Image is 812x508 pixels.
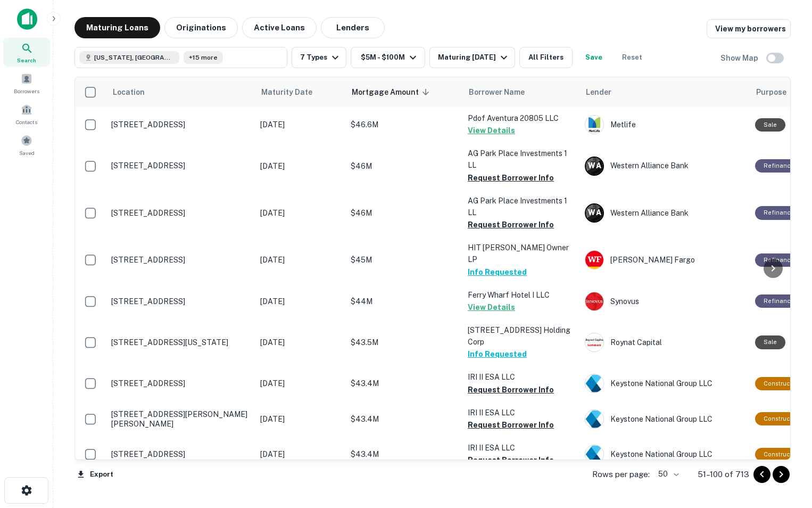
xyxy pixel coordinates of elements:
[755,253,803,267] div: This loan purpose was for refinancing
[261,86,326,99] span: Maturity Date
[3,69,50,97] a: Borrowers
[255,77,345,107] th: Maturity Date
[615,47,649,68] button: Reset
[111,161,250,170] p: [STREET_ADDRESS]
[351,47,425,68] button: $5M - $100M
[74,47,287,68] button: [US_STATE], [GEOGRAPHIC_DATA]+15 more
[111,120,250,129] p: [STREET_ADDRESS]
[585,445,744,464] div: Keystone National Group LLC
[462,77,579,107] th: Borrower Name
[519,47,573,68] button: All Filters
[707,19,791,38] a: View my borrowers
[585,409,744,429] div: Keystone National Group LLC
[468,442,574,454] p: IRI II ESA LLC
[585,410,603,428] img: keystonenational.net.png
[17,56,36,64] span: Search
[585,203,744,223] div: Western Alliance Bank
[468,124,515,137] button: View Details
[755,412,810,425] div: This loan purpose was for construction
[585,251,603,269] img: picture
[468,301,515,314] button: View Details
[111,449,250,459] p: [STREET_ADDRESS]
[429,47,515,68] button: Maturing [DATE]
[759,423,812,474] iframe: Chat Widget
[74,17,160,38] button: Maturing Loans
[753,466,770,483] button: Go to previous page
[351,254,457,266] p: $45M
[3,100,50,128] a: Contacts
[106,77,255,107] th: Location
[111,409,250,429] p: [STREET_ADDRESS][PERSON_NAME][PERSON_NAME]
[577,47,611,68] button: Save your search to get updates of matches that match your search criteria.
[468,289,574,301] p: Ferry Wharf Hotel I LLC
[74,466,116,482] button: Export
[468,112,574,124] p: Pdof Aventura 20805 LLC
[260,448,340,460] p: [DATE]
[468,218,554,231] button: Request Borrower Info
[111,297,250,306] p: [STREET_ADDRESS]
[468,195,574,218] p: AG Park Place Investments 1 LL
[111,255,250,265] p: [STREET_ADDRESS]
[189,53,218,62] span: +15 more
[351,378,457,389] p: $43.4M
[352,86,433,99] span: Mortgage Amount
[321,17,385,38] button: Lenders
[755,335,785,349] div: Sale
[164,17,238,38] button: Originations
[720,52,760,64] h6: Show Map
[585,116,603,134] img: picture
[468,266,527,278] button: Info Requested
[585,445,603,463] img: keystonenational.net.png
[585,333,744,352] div: Roynat Capital
[585,333,603,351] img: picture
[14,87,39,95] span: Borrowers
[351,448,457,460] p: $43.4M
[755,118,785,132] div: Sale
[111,338,250,347] p: [STREET_ADDRESS][US_STATE]
[588,207,601,218] p: W A
[585,374,603,392] img: keystonenational.net.png
[260,413,340,425] p: [DATE]
[242,17,317,38] button: Active Loans
[260,207,340,219] p: [DATE]
[585,374,744,393] div: Keystone National Group LLC
[260,337,340,348] p: [DATE]
[755,294,803,308] div: This loan purpose was for refinancing
[17,9,37,30] img: capitalize-icon.png
[755,159,803,173] div: This loan purpose was for refinancing
[773,466,790,483] button: Go to next page
[3,38,50,67] a: Search
[260,254,340,266] p: [DATE]
[351,296,457,307] p: $44M
[654,466,681,482] div: 50
[19,149,35,157] span: Saved
[579,77,750,107] th: Lender
[351,413,457,425] p: $43.4M
[292,47,346,68] button: 7 Types
[468,348,527,360] button: Info Requested
[94,53,174,62] span: [US_STATE], [GEOGRAPHIC_DATA]
[112,86,145,99] span: Location
[755,448,810,461] div: This loan purpose was for construction
[3,130,50,159] a: Saved
[468,148,574,171] p: AG Park Place Investments 1 LL
[111,208,250,218] p: [STREET_ADDRESS]
[260,160,340,172] p: [DATE]
[351,337,457,348] p: $43.5M
[468,383,554,396] button: Request Borrower Info
[111,379,250,388] p: [STREET_ADDRESS]
[16,118,37,126] span: Contacts
[468,454,554,466] button: Request Borrower Info
[588,160,601,171] p: W A
[755,206,803,219] div: This loan purpose was for refinancing
[468,407,574,419] p: IRI II ESA LLC
[756,86,786,99] span: Purpose
[468,419,554,431] button: Request Borrower Info
[468,324,574,348] p: [STREET_ADDRESS] Holding Corp
[345,77,462,107] th: Mortgage Amount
